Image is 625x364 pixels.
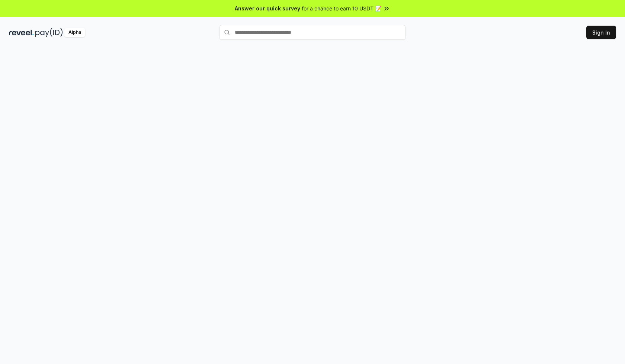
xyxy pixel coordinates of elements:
[302,4,381,12] span: for a chance to earn 10 USDT 📝
[35,28,63,37] img: pay_id
[235,4,300,12] span: Answer our quick survey
[9,28,34,37] img: reveel_dark
[64,28,85,37] div: Alpha
[586,26,616,39] button: Sign In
